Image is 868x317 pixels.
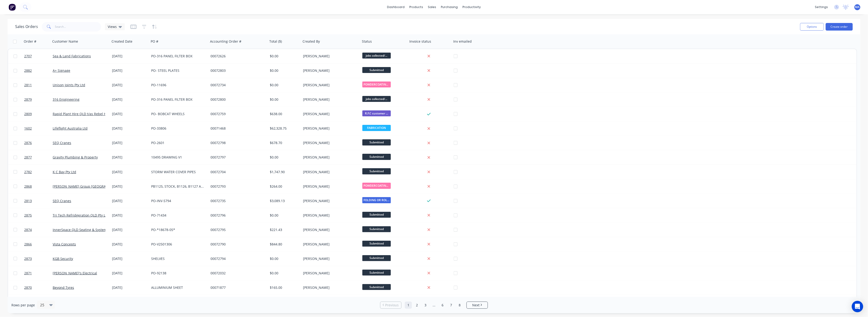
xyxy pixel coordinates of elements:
div: 00072797 [210,155,263,160]
div: [PERSON_NAME] [303,68,356,73]
a: Rapid Plant Hire QLD t/as Rebel Hire [53,112,111,116]
a: K C Bay Pty Ltd [53,170,76,174]
div: PO-*18678-05* [151,227,204,232]
div: purchasing [439,4,460,11]
div: $62,328.75 [270,126,298,131]
span: Next [472,303,480,308]
a: [PERSON_NAME]'s Electrical [53,271,97,275]
span: Submitted [362,255,391,261]
div: [DATE] [112,213,147,218]
a: Tri Tech Refridgeration QLD Pty Ltd [53,213,109,217]
div: 00072790 [210,242,263,247]
div: $0.00 [270,155,298,160]
div: $0.00 [270,83,298,87]
a: SEQ Cranes [53,199,71,203]
a: 2879 [24,92,53,107]
span: 2875 [24,213,32,218]
span: Submitted [362,212,391,218]
button: Options [800,23,824,31]
span: 2811 [24,83,32,87]
span: 2871 [24,271,32,276]
ul: Pagination [378,302,490,309]
div: Status [362,39,372,44]
a: Sea & Land Fabrications [53,54,91,58]
div: 10495 DRAWING V1 [151,155,204,160]
a: Unison Joints Pty Ltd [53,83,85,87]
div: [PERSON_NAME] [303,242,356,247]
div: 00072735 [210,199,263,203]
h1: Sales Orders [15,24,38,29]
a: Page 8 [456,302,463,309]
span: Submitted [362,270,391,276]
div: [PERSON_NAME] [303,170,356,174]
div: [DATE] [112,242,147,247]
span: 2866 [24,242,32,247]
div: Accounting Order # [210,39,241,44]
div: [PERSON_NAME] [303,54,356,59]
span: FOLDING OR ROLL... [362,197,391,203]
div: productivity [460,4,483,11]
div: $221.43 [270,227,298,232]
div: $0.00 [270,213,298,218]
a: Jump forward [430,302,438,309]
div: 00072734 [210,83,263,87]
div: PO-71434 [151,213,204,218]
div: $0.00 [270,256,298,261]
a: Lifeflight Australia Ltd [53,126,88,131]
div: Created By [303,39,320,44]
div: [PERSON_NAME] [303,227,356,232]
a: 2868 [24,179,53,194]
span: 2870 [24,285,32,290]
div: 00071877 [210,285,263,290]
a: 1602 [24,121,53,136]
span: Submitted [362,226,391,232]
div: 00072794 [210,256,263,261]
div: 00071468 [210,126,263,131]
div: products [407,4,426,11]
a: dashboard [385,4,407,11]
a: Vista Concepts [53,242,76,246]
div: $0.00 [270,271,298,276]
a: KGB Security [53,256,73,261]
a: 2876 [24,136,53,150]
div: PO # [151,39,158,44]
a: 2873 [24,252,53,266]
div: [DATE] [112,199,147,203]
div: [DATE] [112,54,147,59]
div: PB1125, STOCK, B1126, B1127 AND B1118 [151,184,204,189]
div: PO-2601 [151,140,204,145]
div: sales [426,4,439,11]
div: [DATE] [112,170,147,174]
div: $0.00 [270,97,298,102]
div: [PERSON_NAME] [303,83,356,87]
span: POWDERCOATING/S... [362,82,391,87]
div: [PERSON_NAME] [303,155,356,160]
a: A+ Signage [53,68,70,73]
a: Page 1 is your current page [405,302,412,309]
span: Previous [385,303,399,308]
button: Create order [826,23,853,31]
div: [DATE] [112,83,147,87]
div: 00072032 [210,271,263,276]
div: PO-33806 [151,126,204,131]
span: Submitted [362,168,391,174]
a: Beyond Tyres [53,285,74,290]
a: 2813 [24,194,53,208]
input: Search... [55,22,101,32]
span: POWDERCOATING/S... [362,183,391,189]
div: [PERSON_NAME] [303,97,356,102]
div: [DATE] [112,155,147,160]
div: $0.00 [270,68,298,73]
a: Next page [467,303,488,308]
div: [PERSON_NAME] [303,285,356,290]
a: Previous page [380,303,401,308]
div: [PERSON_NAME] [303,199,356,203]
img: Factory [9,4,16,11]
span: 2874 [24,227,32,232]
div: PO-11696 [151,83,204,87]
span: 2782 [24,170,32,174]
div: PO-316 PANEL FILTER BOX [151,54,204,59]
span: 2809 [24,112,32,116]
div: [DATE] [112,112,147,116]
div: [DATE] [112,68,147,73]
